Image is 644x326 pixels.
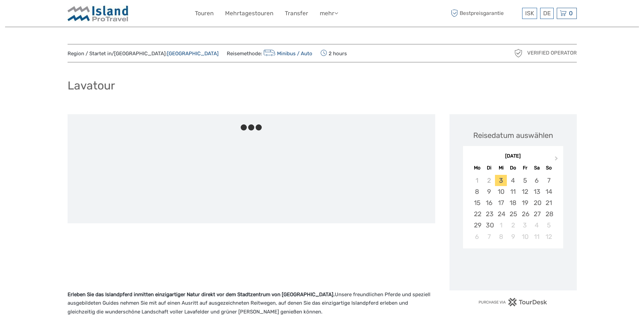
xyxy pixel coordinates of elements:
div: Choose Dienstag, 16. September 2025 [483,197,495,208]
div: Choose Mittwoch, 24. September 2025 [495,208,507,220]
div: Mi [495,163,507,172]
div: Choose Donnerstag, 11. September 2025 [507,186,519,197]
div: month 2025-09 [465,175,561,242]
div: Choose Sonntag, 14. September 2025 [543,186,555,197]
a: Minibus / Auto [262,50,313,57]
div: Choose Freitag, 10. Oktober 2025 [519,231,531,242]
div: Choose Dienstag, 7. Oktober 2025 [483,231,495,242]
span: ISK [525,10,534,17]
div: Choose Samstag, 20. September 2025 [531,197,543,208]
div: Choose Freitag, 3. Oktober 2025 [519,220,531,231]
a: Touren [195,8,214,18]
span: Bestpreisgarantie [449,8,520,19]
div: Loading... [511,266,515,270]
div: Not available Montag, 1. September 2025 [471,175,483,186]
p: Unsere freundlichen Pferde und speziell ausgebildeten Guides nehmen Sie mit auf einen Ausritt auf... [68,290,435,317]
div: Choose Donnerstag, 18. September 2025 [507,197,519,208]
div: Choose Donnerstag, 2. Oktober 2025 [507,220,519,231]
div: Choose Samstag, 27. September 2025 [531,208,543,220]
div: Choose Donnerstag, 25. September 2025 [507,208,519,220]
span: 2 hours [320,48,347,58]
img: Iceland ProTravel [68,5,129,22]
div: Choose Sonntag, 28. September 2025 [543,208,555,220]
div: Choose Mittwoch, 3. September 2025 [495,175,507,186]
div: Mo [471,163,483,172]
h1: Lavatour [68,79,115,93]
div: Not available Dienstag, 2. September 2025 [483,175,495,186]
a: [GEOGRAPHIC_DATA] [167,50,219,57]
span: Region / Startet in/[GEOGRAPHIC_DATA]: [68,50,219,57]
div: Choose Mittwoch, 10. September 2025 [495,186,507,197]
div: So [543,163,555,172]
div: Choose Sonntag, 5. Oktober 2025 [543,220,555,231]
div: Choose Freitag, 5. September 2025 [519,175,531,186]
a: Transfer [285,8,308,18]
div: Fr [519,163,531,172]
div: DE [540,8,554,19]
div: Do [507,163,519,172]
div: Choose Mittwoch, 8. Oktober 2025 [495,231,507,242]
div: Choose Montag, 8. September 2025 [471,186,483,197]
a: Mehrtagestouren [225,8,273,18]
div: Choose Dienstag, 23. September 2025 [483,208,495,220]
div: Choose Freitag, 12. September 2025 [519,186,531,197]
div: Choose Donnerstag, 9. Oktober 2025 [507,231,519,242]
span: Verified Operator [527,49,577,57]
div: Choose Samstag, 13. September 2025 [531,186,543,197]
div: Choose Dienstag, 30. September 2025 [483,220,495,231]
button: Next Month [552,155,563,165]
img: PurchaseViaTourDesk.png [478,298,547,306]
div: Choose Sonntag, 7. September 2025 [543,175,555,186]
div: Choose Mittwoch, 17. September 2025 [495,197,507,208]
span: 0 [568,10,574,17]
div: Choose Sonntag, 21. September 2025 [543,197,555,208]
div: Choose Freitag, 19. September 2025 [519,197,531,208]
div: Choose Montag, 22. September 2025 [471,208,483,220]
strong: Erleben Sie das Islandpferd inmitten einzigartiger Natur direkt vor dem Stadtzentrum von [GEOGRAP... [68,291,335,298]
div: Reisedatum auswählen [473,130,553,141]
div: Choose Freitag, 26. September 2025 [519,208,531,220]
div: Choose Montag, 29. September 2025 [471,220,483,231]
div: Choose Donnerstag, 4. September 2025 [507,175,519,186]
a: mehr [320,8,338,18]
div: Choose Samstag, 11. Oktober 2025 [531,231,543,242]
div: Choose Sonntag, 12. Oktober 2025 [543,231,555,242]
div: Choose Montag, 15. September 2025 [471,197,483,208]
div: Choose Samstag, 4. Oktober 2025 [531,220,543,231]
span: Reisemethode: [227,48,313,58]
div: Sa [531,163,543,172]
div: Choose Samstag, 6. September 2025 [531,175,543,186]
div: Choose Montag, 6. Oktober 2025 [471,231,483,242]
img: verified_operator_grey_128.png [513,48,524,59]
div: [DATE] [463,153,563,160]
div: Choose Mittwoch, 1. Oktober 2025 [495,220,507,231]
div: Di [483,163,495,172]
div: Choose Dienstag, 9. September 2025 [483,186,495,197]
